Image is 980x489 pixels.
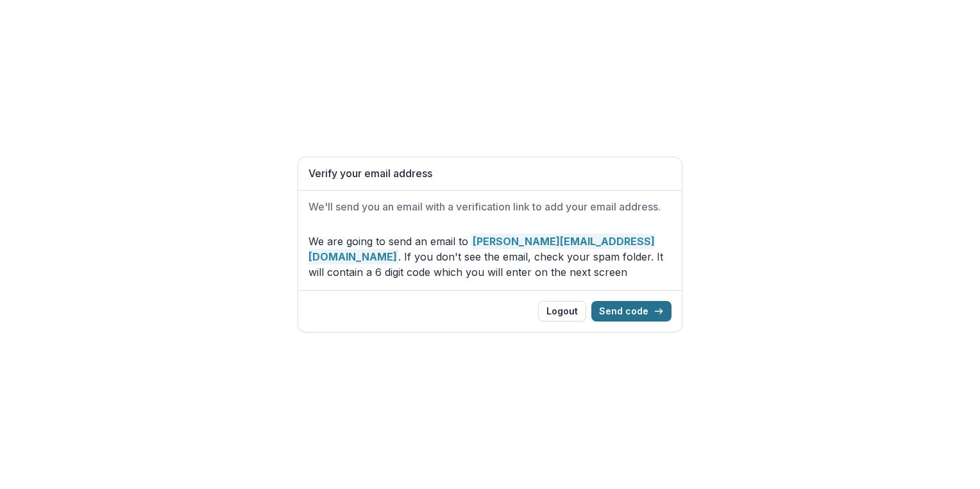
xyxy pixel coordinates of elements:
h1: Verify your email address [308,167,672,180]
strong: [PERSON_NAME][EMAIL_ADDRESS][DOMAIN_NAME] [308,234,655,264]
p: We are going to send an email to . If you don't see the email, check your spam folder. It will co... [308,234,672,280]
h2: We'll send you an email with a verification link to add your email address. [308,201,672,213]
button: Send code [591,301,672,322]
button: Logout [538,301,586,322]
